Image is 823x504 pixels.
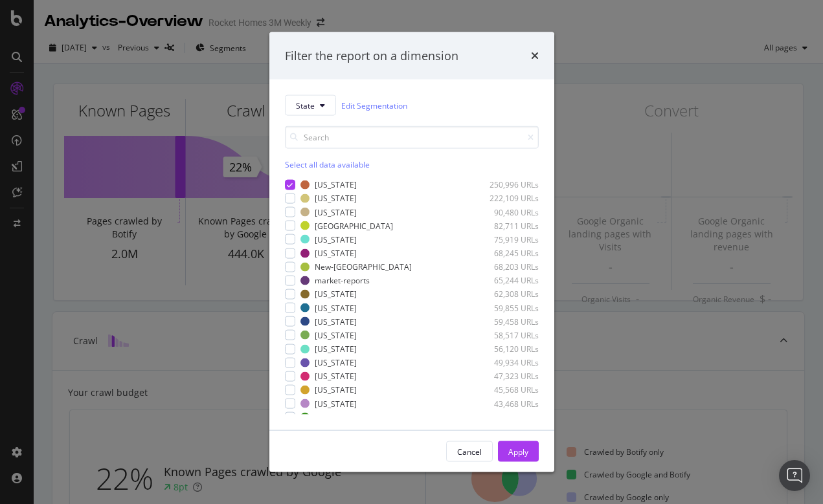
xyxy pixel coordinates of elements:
a: Edit Segmentation [341,98,407,112]
div: Filter the report on a dimension [285,47,458,64]
div: 45,568 URLs [475,384,539,395]
div: [US_STATE] [315,234,357,245]
div: 56,120 URLs [475,344,539,355]
div: [US_STATE] [315,329,357,340]
div: 68,245 URLs [475,248,539,259]
div: 222,109 URLs [475,193,539,204]
div: [US_STATE] [315,206,357,217]
div: [US_STATE] [315,398,357,409]
div: 65,244 URLs [475,275,539,286]
div: 90,480 URLs [475,206,539,217]
div: 59,458 URLs [475,316,539,327]
div: [US_STATE] [315,179,357,190]
div: [US_STATE] [315,248,357,259]
button: State [285,95,336,116]
div: 43,468 URLs [475,398,539,409]
span: State [296,100,315,111]
div: Apply [508,446,528,457]
div: New-[GEOGRAPHIC_DATA] [315,261,412,272]
div: 59,855 URLs [475,302,539,313]
div: [US_STATE] [315,289,357,300]
div: [US_STATE] [315,344,357,355]
div: [GEOGRAPHIC_DATA] [315,220,393,231]
input: Search [285,126,539,149]
div: 62,308 URLs [475,289,539,300]
div: 250,996 URLs [475,179,539,190]
div: 75,919 URLs [475,234,539,245]
div: Select all data available [285,159,539,170]
div: [US_STATE] [315,357,357,368]
div: 47,323 URLs [475,371,539,382]
div: Cancel [457,446,482,457]
div: 41,839 URLs [475,411,539,422]
div: [US_STATE] [315,384,357,395]
div: [US_STATE] [315,302,357,313]
div: 68,203 URLs [475,261,539,272]
div: 58,517 URLs [475,329,539,340]
div: modal [269,32,554,472]
button: Cancel [446,441,493,462]
div: market-reports [315,275,370,286]
div: 49,934 URLs [475,357,539,368]
div: 82,711 URLs [475,220,539,231]
button: Apply [498,441,539,462]
div: [US_STATE] [315,193,357,204]
div: [US_STATE] [315,316,357,327]
div: Open Intercom Messenger [779,460,810,491]
div: [US_STATE] [315,371,357,382]
div: times [531,47,539,64]
div: [GEOGRAPHIC_DATA] [315,411,393,422]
